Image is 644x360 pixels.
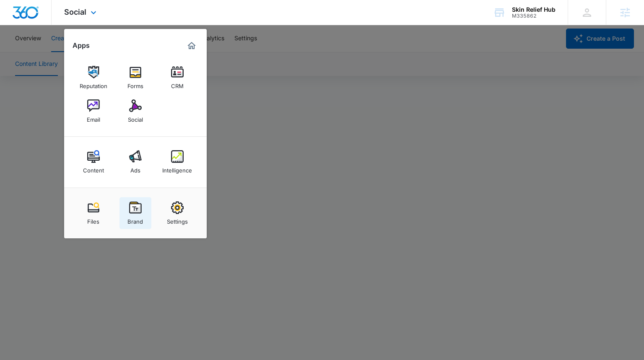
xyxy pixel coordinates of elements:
[128,112,143,123] div: Social
[171,78,184,89] div: CRM
[161,197,193,229] a: Settings
[78,146,109,178] a: Content
[87,214,99,225] div: Files
[130,163,140,174] div: Ads
[185,39,198,52] a: Marketing 360® Dashboard
[78,62,109,94] a: Reputation
[127,214,143,225] div: Brand
[119,95,151,127] a: Social
[127,78,143,89] div: Forms
[87,112,100,123] div: Email
[78,197,109,229] a: Files
[119,62,151,94] a: Forms
[83,163,104,174] div: Content
[167,214,188,225] div: Settings
[119,197,151,229] a: Brand
[78,95,109,127] a: Email
[512,6,556,13] div: account name
[64,8,86,16] span: Social
[162,163,192,174] div: Intelligence
[80,78,107,89] div: Reputation
[512,13,556,19] div: account id
[119,146,151,178] a: Ads
[161,146,193,178] a: Intelligence
[73,42,90,50] h2: Apps
[161,62,193,94] a: CRM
